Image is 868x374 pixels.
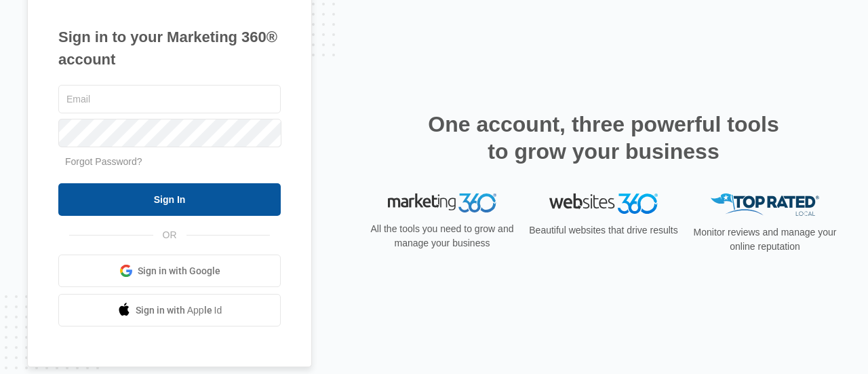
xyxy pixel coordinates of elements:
[689,225,841,254] p: Monitor reviews and manage your online reputation
[58,183,281,216] input: Sign In
[711,193,819,216] img: Top Rated Local
[153,228,186,242] span: OR
[424,111,783,165] h2: One account, three powerful tools to grow your business
[549,193,658,213] img: Websites 360
[366,222,518,250] p: All the tools you need to grow and manage your business
[58,255,281,287] a: Sign in with Google
[65,156,142,167] a: Forgot Password?
[58,85,281,113] input: Email
[58,294,281,326] a: Sign in with Apple Id
[528,223,679,238] p: Beautiful websites that drive results
[136,303,222,318] span: Sign in with Apple Id
[388,193,496,212] img: Marketing 360
[138,264,220,278] span: Sign in with Google
[58,26,281,71] h1: Sign in to your Marketing 360® account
